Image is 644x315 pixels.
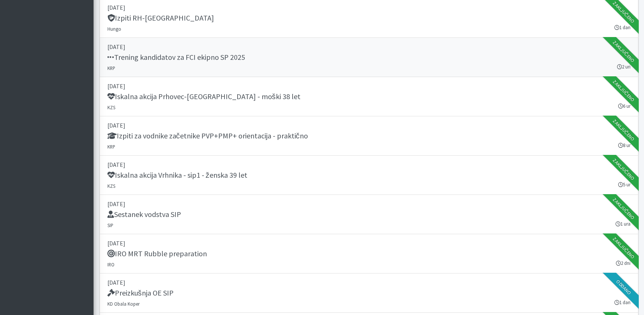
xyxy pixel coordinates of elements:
small: SIP [107,222,113,228]
small: KRP [107,144,115,150]
small: KD Obala Koper [107,301,140,307]
h5: Trening kandidatov za FCI ekipno SP 2025 [107,53,245,62]
h5: Preizkušnja OE SIP [107,288,174,297]
p: [DATE] [107,3,631,12]
h5: Sestanek vodstva SIP [107,210,181,219]
small: KRP [107,65,115,71]
p: [DATE] [107,278,631,287]
a: [DATE] Preizkušnja OE SIP KD Obala Koper 1 dan Oddano [100,273,638,313]
small: IRO [107,262,115,267]
small: Hungo [107,26,121,32]
p: [DATE] [107,239,631,248]
a: [DATE] Iskalna akcija Prhovec-[GEOGRAPHIC_DATA] - moški 38 let KZS 6 ur Zaključeno [100,77,638,116]
p: [DATE] [107,82,631,91]
a: [DATE] Izpiti za vodnike začetnike PVP+PMP+ orientacija - praktično KRP 8 ur Zaključeno [100,116,638,156]
small: KZS [107,104,115,110]
h5: Izpiti za vodnike začetnike PVP+PMP+ orientacija - praktično [107,131,308,140]
a: [DATE] Sestanek vodstva SIP SIP 1 ura Zaključeno [100,195,638,234]
a: [DATE] IRO MRT Rubble preparation IRO 2 dni Zaključeno [100,234,638,273]
h5: Iskalna akcija Prhovec-[GEOGRAPHIC_DATA] - moški 38 let [107,92,300,101]
p: [DATE] [107,42,631,51]
h5: Izpiti RH-[GEOGRAPHIC_DATA] [107,13,214,22]
p: [DATE] [107,199,631,208]
small: KZS [107,183,115,189]
a: [DATE] Iskalna akcija Vrhnika - sip1 - ženska 39 let KZS 5 ur Zaključeno [100,156,638,195]
a: [DATE] Trening kandidatov za FCI ekipno SP 2025 KRP 2 uri Zaključeno [100,38,638,77]
h5: Iskalna akcija Vrhnika - sip1 - ženska 39 let [107,171,247,180]
h5: IRO MRT Rubble preparation [107,249,207,258]
p: [DATE] [107,160,631,169]
p: [DATE] [107,121,631,130]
